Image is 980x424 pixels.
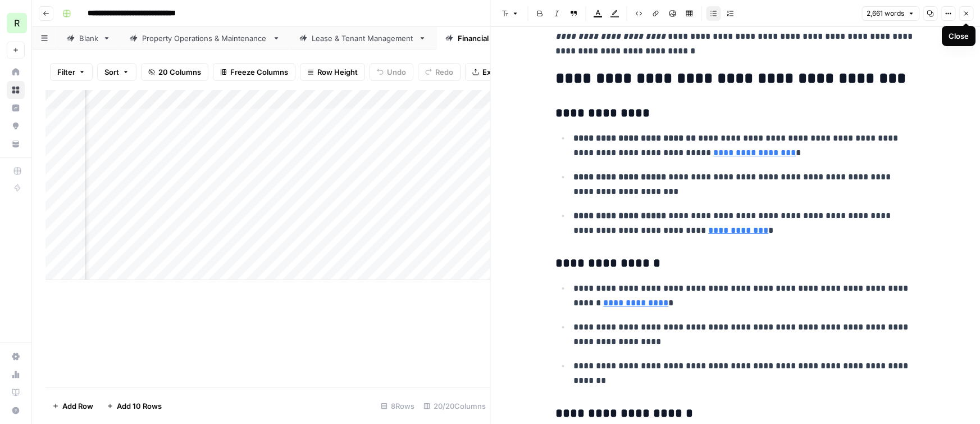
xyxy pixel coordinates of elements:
[867,8,904,19] span: 2,661 words
[7,384,25,402] a: Learning Hub
[230,66,288,78] span: Freeze Columns
[312,33,414,44] div: Lease & Tenant Management
[465,63,530,81] button: Export CSV
[458,33,529,44] div: Financial Operations
[14,16,20,30] span: R
[435,66,453,78] span: Redo
[117,400,162,412] span: Add 10 Rows
[57,66,75,78] span: Filter
[7,117,25,135] a: Opportunities
[104,66,119,78] span: Sort
[7,63,25,81] a: Home
[7,81,25,99] a: Browse
[100,397,168,415] button: Add 10 Rows
[300,63,365,81] button: Row Height
[7,348,25,366] a: Settings
[387,66,406,78] span: Undo
[290,27,436,49] a: Lease & Tenant Management
[7,402,25,420] button: Help + Support
[142,33,268,44] div: Property Operations & Maintenance
[141,63,208,81] button: 20 Columns
[419,397,490,415] div: 20/20 Columns
[949,30,969,42] div: Close
[79,33,98,44] div: Blank
[482,66,522,78] span: Export CSV
[7,9,25,37] button: Workspace: Re-Leased
[376,397,419,415] div: 8 Rows
[436,27,551,49] a: Financial Operations
[57,27,120,49] a: Blank
[45,397,100,415] button: Add Row
[317,66,358,78] span: Row Height
[97,63,136,81] button: Sort
[213,63,295,81] button: Freeze Columns
[370,63,413,81] button: Undo
[158,66,201,78] span: 20 Columns
[120,27,290,49] a: Property Operations & Maintenance
[862,6,919,21] button: 2,661 words
[7,99,25,117] a: Insights
[7,366,25,384] a: Usage
[50,63,93,81] button: Filter
[62,400,93,412] span: Add Row
[7,135,25,153] a: Your Data
[418,63,461,81] button: Redo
